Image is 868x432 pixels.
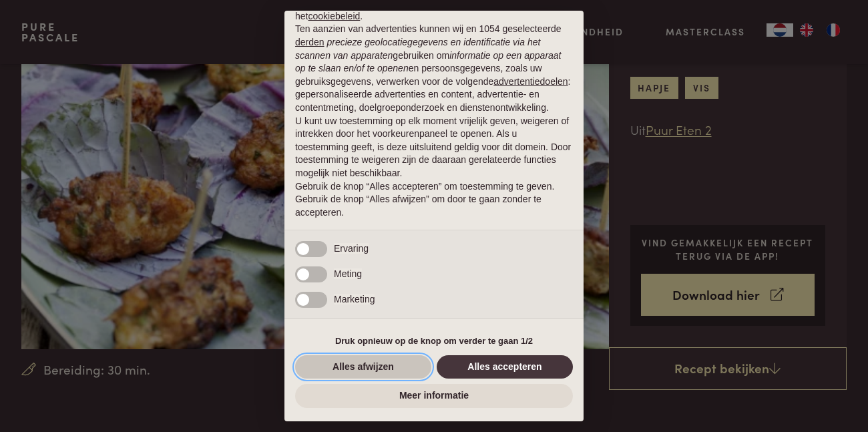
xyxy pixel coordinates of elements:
[493,75,568,89] button: advertentiedoelen
[295,37,540,61] em: precieze geolocatiegegevens en identificatie via het scannen van apparaten
[334,294,375,304] span: Marketing
[295,115,573,180] p: U kunt uw toestemming op elk moment vrijelijk geven, weigeren of intrekken door het voorkeurenpan...
[437,355,573,379] button: Alles accepteren
[334,243,369,254] span: Ervaring
[295,23,573,114] p: Ten aanzien van advertenties kunnen wij en 1054 geselecteerde gebruiken om en persoonsgegevens, z...
[295,384,573,408] button: Meer informatie
[308,11,360,21] a: cookiebeleid
[295,180,573,220] p: Gebruik de knop “Alles accepteren” om toestemming te geven. Gebruik de knop “Alles afwijzen” om d...
[295,50,562,74] em: informatie op een apparaat op te slaan en/of te openen
[295,355,431,379] button: Alles afwijzen
[295,36,324,49] button: derden
[334,268,362,279] span: Meting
